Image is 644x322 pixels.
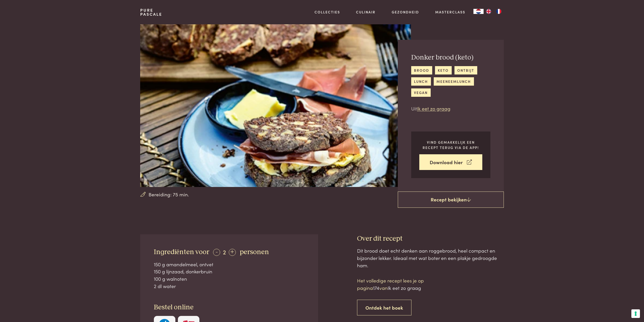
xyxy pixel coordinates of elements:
aside: Language selected: Nederlands [473,9,504,14]
ul: Language list [484,9,504,14]
a: Recept bekijken [398,192,504,208]
img: Donker brood (keto) [140,24,411,187]
a: FR [494,9,504,14]
a: Collecties [315,9,340,15]
a: meeneemlunch [434,77,474,86]
div: 2 dl water [154,282,305,290]
span: Ik eet zo graag [388,284,421,291]
div: 100 g walnoten [154,275,305,282]
div: Dit brood doet echt denken aan roggebrood, heel compact en bijzonder lekker. Ideaal met wat boter... [357,247,504,269]
a: brood [411,66,432,74]
h3: Bestel online [154,303,305,312]
span: Ingrediënten voor [154,249,209,256]
a: ontbijt [454,66,477,74]
a: Download hier [419,154,482,170]
div: 150 g amandelmeel, ontvet [154,261,305,268]
a: EN [484,9,494,14]
a: Gezondheid [392,9,419,15]
div: Language [473,9,484,14]
div: + [229,249,236,256]
a: Masterclass [435,9,465,15]
div: - [213,249,220,256]
a: vegan [411,88,431,97]
a: PurePascale [140,8,162,16]
h2: Donker brood (keto) [411,53,490,62]
div: 150 g lijnzaad, donkerbruin [154,268,305,275]
span: personen [240,249,269,256]
a: keto [435,66,452,74]
p: Vind gemakkelijk een recept terug via de app! [419,140,482,150]
a: NL [473,9,484,14]
a: Culinair [356,9,376,15]
p: Het volledige recept lees je op pagina van [357,277,443,291]
span: 174 [373,284,379,291]
p: Uit [411,105,490,112]
span: Bereiding: 75 min. [149,191,189,198]
button: Uw voorkeuren voor toestemming voor trackingtechnologieën [631,309,640,318]
a: Ontdek het boek [357,300,411,316]
a: lunch [411,77,431,86]
h3: Over dit recept [357,234,504,243]
span: 2 [223,248,226,256]
a: Ik eet zo graag [417,105,450,112]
